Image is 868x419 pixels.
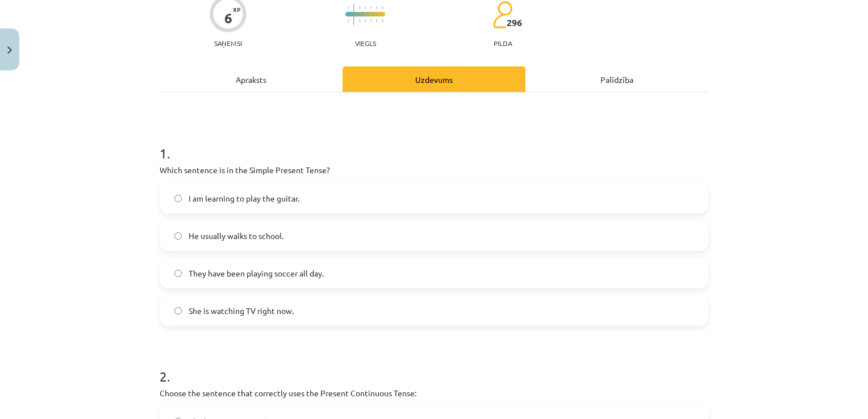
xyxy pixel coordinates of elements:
p: Saņemsi [210,39,247,47]
input: She is watching TV right now. [174,307,182,315]
img: icon-short-line-57e1e144782c952c97e751825c79c345078a6d821885a25fce030b3d8c18986b.svg [376,19,377,22]
div: Apraksts [160,66,343,92]
span: I am learning to play the guitar. [189,192,299,204]
input: They have been playing soccer all day. [174,270,182,277]
img: icon-short-line-57e1e144782c952c97e751825c79c345078a6d821885a25fce030b3d8c18986b.svg [376,6,377,9]
img: icon-long-line-d9ea69661e0d244f92f715978eff75569469978d946b2353a9bb055b3ed8787d.svg [353,3,354,26]
input: I am learning to play the guitar. [174,195,182,202]
p: Viegls [355,39,376,47]
span: They have been playing soccer all day. [189,267,324,279]
img: icon-short-line-57e1e144782c952c97e751825c79c345078a6d821885a25fce030b3d8c18986b.svg [359,6,360,9]
span: He usually walks to school. [189,230,283,242]
img: icon-short-line-57e1e144782c952c97e751825c79c345078a6d821885a25fce030b3d8c18986b.svg [348,19,349,22]
p: pilda [494,39,512,47]
span: She is watching TV right now. [189,305,294,317]
img: icon-short-line-57e1e144782c952c97e751825c79c345078a6d821885a25fce030b3d8c18986b.svg [365,19,366,22]
img: icon-short-line-57e1e144782c952c97e751825c79c345078a6d821885a25fce030b3d8c18986b.svg [365,6,366,9]
img: icon-short-line-57e1e144782c952c97e751825c79c345078a6d821885a25fce030b3d8c18986b.svg [359,19,360,22]
p: Choose the sentence that correctly uses the Present Continuous Tense: [160,387,708,399]
img: students-c634bb4e5e11cddfef0936a35e636f08e4e9abd3cc4e673bd6f9a4125e45ecb1.svg [493,1,512,29]
img: icon-short-line-57e1e144782c952c97e751825c79c345078a6d821885a25fce030b3d8c18986b.svg [370,6,372,9]
div: Palīdzība [525,66,708,92]
img: icon-close-lesson-0947bae3869378f0d4975bcd49f059093ad1ed9edebbc8119c70593378902aed.svg [7,47,12,54]
p: Which sentence is in the Simple Present Tense? [160,164,708,176]
input: He usually walks to school. [174,232,182,240]
div: 6 [224,10,232,26]
img: icon-short-line-57e1e144782c952c97e751825c79c345078a6d821885a25fce030b3d8c18986b.svg [382,19,383,22]
div: Uzdevums [343,66,525,92]
span: 296 [507,18,522,28]
img: icon-short-line-57e1e144782c952c97e751825c79c345078a6d821885a25fce030b3d8c18986b.svg [370,19,372,22]
span: XP [233,6,240,12]
img: icon-short-line-57e1e144782c952c97e751825c79c345078a6d821885a25fce030b3d8c18986b.svg [382,6,383,9]
h1: 1 . [160,125,708,161]
h1: 2 . [160,349,708,384]
img: icon-short-line-57e1e144782c952c97e751825c79c345078a6d821885a25fce030b3d8c18986b.svg [348,6,349,9]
